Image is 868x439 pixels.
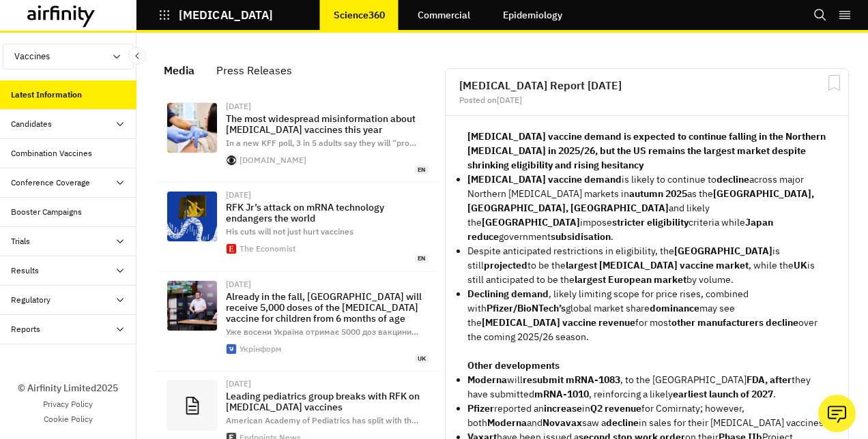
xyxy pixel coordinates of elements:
[18,381,118,395] p: © Airfinity Limited 2025
[467,130,826,171] strong: [MEDICAL_DATA] vaccine demand is expected to continue falling in the Northern [MEDICAL_DATA] in 2...
[794,259,807,271] strong: UK
[11,294,50,306] div: Regulatory
[158,3,273,27] button: [MEDICAL_DATA]
[240,345,282,353] div: Укрінформ
[226,391,429,412] p: Leading pediatrics group breaks with RFK on [MEDICAL_DATA] vaccines
[467,402,494,414] strong: Pfizer
[226,327,418,337] span: Уже восени Україна отримає 5000 доз вакцини …
[467,374,507,386] strong: Moderna
[606,417,639,429] strong: decline
[226,102,429,110] div: [DATE]
[747,374,792,386] strong: FDA, after
[240,245,295,253] div: The Economist
[11,206,82,218] div: Booster Campaigns
[226,280,429,288] div: [DATE]
[226,291,429,324] p: Already in the fall, [GEOGRAPHIC_DATA] will receive 5,000 doses of the [MEDICAL_DATA] vaccine for...
[11,235,30,247] div: Trials
[167,103,217,153] img: cbsn-fusion-most-widespread-misinformation-covid-19-vaccines-this-year-thumbnail.jpg
[226,202,429,224] p: RFK Jr’s attack on mRNA technology endangers the world
[612,216,689,228] strong: stricter eligibility
[467,244,826,287] p: Despite anticipated restrictions in eligibility, the is still to be the , while the is still anti...
[551,230,611,243] strong: subsidisation
[487,302,566,314] strong: Pfizer/BioNTech’s
[575,273,686,286] strong: largest European market
[467,402,826,430] p: reported an in for Comirnaty; however, both and saw a in sales for their [MEDICAL_DATA] vaccines.
[216,60,292,80] div: Press Releases
[697,316,798,329] strong: manufacturers decline
[11,118,52,130] div: Candidates
[156,272,439,372] a: [DATE]Already in the fall, [GEOGRAPHIC_DATA] will receive 5,000 doses of the [MEDICAL_DATA] vacci...
[467,373,826,402] p: will , to the [GEOGRAPHIC_DATA] they have submitted , reinforcing a likely .
[156,183,439,271] a: [DATE]RFK Jr’s attack on mRNA technology endangers the worldHis cuts will not just hurt vaccinesT...
[227,344,236,354] img: touch-icon-ipad-retina.png
[11,177,90,189] div: Conference Coverage
[523,374,620,386] strong: resubmit mRNA-1083
[226,226,353,237] span: His cuts will not just hurt vaccines
[167,192,217,241] img: 20250823_STD001.jpg
[459,80,835,91] h2: [MEDICAL_DATA] Report [DATE]
[226,415,418,425] span: American Academy of Pediatrics has split with th …
[482,316,635,329] strong: [MEDICAL_DATA] vaccine revenue
[11,89,82,101] div: Latest Information
[484,259,527,271] strong: projected
[544,402,582,414] strong: increase
[11,264,39,277] div: Results
[467,172,826,244] li: is likely to continue to across major Northern [MEDICAL_DATA] markets in as the and likely the im...
[467,173,622,185] strong: [MEDICAL_DATA] vaccine demand
[334,10,385,20] p: Science360
[673,388,773,400] strong: earliest launch of 2027
[11,323,40,335] div: Reports
[227,155,236,165] img: favicon.ico
[717,173,749,185] strong: decline
[240,156,306,164] div: [DOMAIN_NAME]
[590,402,641,414] strong: Q2 revenue
[164,60,194,80] div: Media
[671,316,695,329] strong: other
[566,259,749,271] strong: largest [MEDICAL_DATA] vaccine market
[44,413,93,425] a: Cookie Policy
[415,254,429,263] span: en
[467,359,560,372] strong: Other developments
[826,74,843,91] svg: Bookmark Report
[415,166,429,175] span: en
[818,395,856,432] button: Ask our analysts
[11,147,92,160] div: Combination Vaccines
[226,138,416,148] span: In a new KFF poll, 3 in 5 adults say they will “pro …
[179,9,273,21] p: [MEDICAL_DATA]
[674,245,772,257] strong: [GEOGRAPHIC_DATA]
[415,354,429,363] span: uk
[3,44,134,70] button: Vaccines
[534,388,589,400] strong: mRNA-1010
[226,191,429,199] div: [DATE]
[459,96,835,104] div: Posted on [DATE]
[128,47,146,65] button: Close Sidebar
[813,3,827,27] button: Search
[167,281,217,331] img: 630_360_1755688499-656.jpg
[629,187,687,200] strong: autumn 2025
[226,380,429,388] div: [DATE]
[650,302,699,314] strong: dominance
[226,113,429,135] p: The most widespread misinformation about [MEDICAL_DATA] vaccines this year
[43,398,93,410] a: Privacy Policy
[227,244,236,254] img: favicon.ico
[487,417,527,429] strong: Moderna
[482,216,580,228] strong: [GEOGRAPHIC_DATA]
[467,287,826,344] p: , likely limiting scope for price rises, combined with global market share may see the for most o...
[467,288,549,300] strong: Declining demand
[156,94,439,183] a: [DATE]The most widespread misinformation about [MEDICAL_DATA] vaccines this yearIn a new KFF poll...
[542,417,582,429] strong: Novavax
